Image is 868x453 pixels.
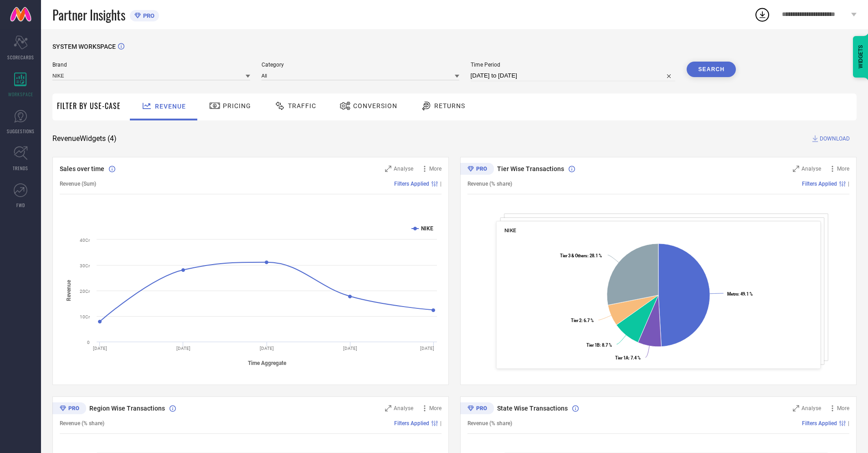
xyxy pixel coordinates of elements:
span: Time Period [471,62,676,68]
span: Region Wise Transactions [89,405,165,412]
span: Revenue (% share) [60,420,104,427]
span: Revenue Widgets ( 4 ) [52,134,117,143]
text: : 49.1 % [727,292,753,297]
span: FWD [16,202,25,208]
span: SCORECARDS [7,54,34,61]
span: TRENDS [13,165,28,172]
span: Returns [434,102,465,109]
tspan: Tier 3 & Others [560,253,587,258]
span: More [429,166,442,172]
span: | [848,181,849,187]
input: Select time period [471,70,676,81]
svg: Zoom [793,405,799,411]
svg: Zoom [385,405,391,411]
span: Filter By Use-Case [57,100,121,111]
tspan: Metro [727,292,738,297]
span: Tier Wise Transactions [497,165,564,172]
text: 10Cr [80,314,90,319]
span: DOWNLOAD [820,134,850,143]
text: : 6.7 % [571,318,594,323]
text: 0 [87,340,90,345]
span: Sales over time [60,165,104,172]
span: Analyse [394,405,413,411]
span: Revenue (Sum) [60,181,96,187]
span: | [440,420,442,427]
text: [DATE] [420,346,434,351]
span: Partner Insights [52,5,125,24]
tspan: Tier 1B [586,343,600,348]
span: SUGGESTIONS [7,128,35,135]
span: State Wise Transactions [497,405,568,412]
span: Filters Applied [802,420,837,427]
span: Category [262,62,459,68]
span: Filters Applied [394,420,429,427]
svg: Zoom [793,166,799,172]
div: Premium [460,402,494,416]
text: : 7.4 % [615,355,641,360]
svg: Zoom [385,166,391,172]
span: Analyse [801,166,821,172]
button: Search [687,62,736,77]
span: Filters Applied [802,181,837,187]
tspan: Tier 2 [571,318,581,323]
tspan: Revenue [66,280,72,301]
span: PRO [141,12,154,19]
span: Brand [52,62,250,68]
span: WORKSPACE [8,91,33,98]
span: | [848,420,849,427]
text: [DATE] [93,346,107,351]
span: Revenue (% share) [467,181,512,187]
span: Conversion [353,102,397,109]
span: | [440,181,442,187]
text: [DATE] [343,346,357,351]
span: Pricing [223,102,251,109]
text: 20Cr [80,289,90,294]
div: Open download list [754,6,770,23]
tspan: Tier 1A [615,355,629,360]
span: Revenue (% share) [467,420,512,427]
span: More [429,405,442,411]
span: Analyse [394,166,413,172]
tspan: Time Aggregate [248,360,287,366]
span: More [837,166,849,172]
span: NIKE [504,227,516,234]
span: Analyse [801,405,821,411]
span: Revenue [155,103,186,110]
div: Premium [460,163,494,177]
text: NIKE [421,225,433,232]
span: Traffic [288,102,316,109]
span: Filters Applied [394,181,429,187]
text: : 8.7 % [586,343,612,348]
text: : 28.1 % [560,253,602,258]
text: 40Cr [80,238,90,243]
span: More [837,405,849,411]
text: [DATE] [176,346,190,351]
div: Premium [52,402,86,416]
span: SYSTEM WORKSPACE [52,43,116,50]
text: 30Cr [80,263,90,268]
text: [DATE] [260,346,274,351]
